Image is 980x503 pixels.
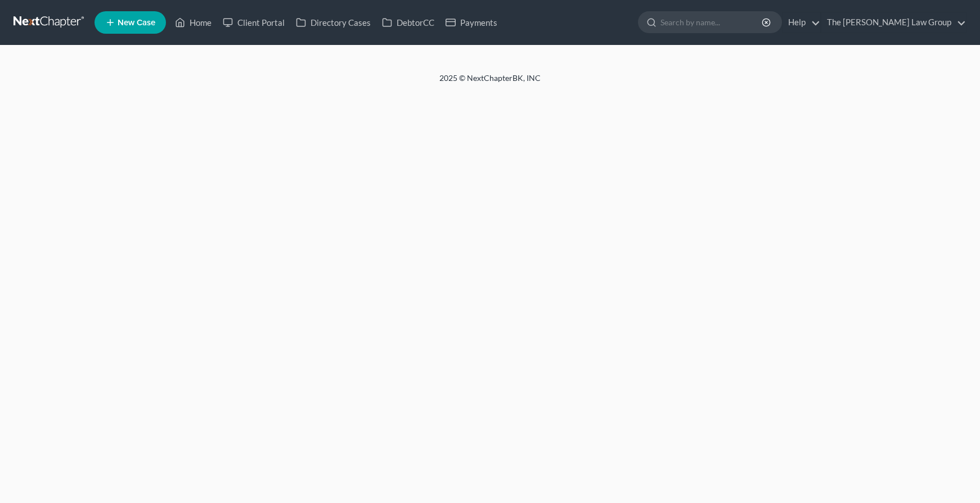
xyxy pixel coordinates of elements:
a: Home [169,12,217,33]
span: New Case [118,19,155,27]
a: The [PERSON_NAME] Law Group [821,12,966,33]
input: Search by name... [660,12,763,33]
div: 2025 © NextChapterBK, INC [169,72,811,93]
a: Directory Cases [290,12,376,33]
a: DebtorCC [376,12,440,33]
a: Client Portal [217,12,290,33]
a: Help [783,12,820,33]
a: Payments [440,12,503,33]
